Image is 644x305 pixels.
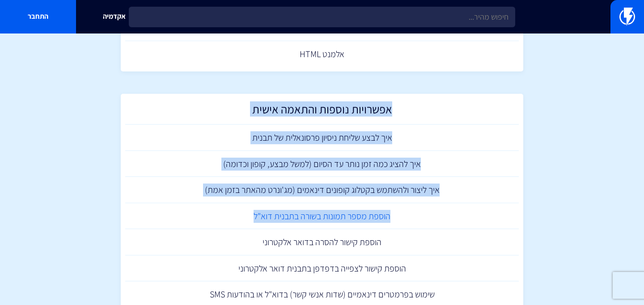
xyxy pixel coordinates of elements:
a: הוספת מספר תמונות בשורה בתבנית דוא"ל [125,203,519,230]
a: הוספת קישור לצפייה בדפדפן בתבנית דואר אלקטרוני [125,255,519,282]
a: הוספת קישור להסרה בדואר אלקטרוני [125,229,519,255]
a: אלמנט HTML [125,41,519,67]
a: איך להציג כמה זמן נותר עד הסיום (למשל מבצע, קופון וכדומה) [125,151,519,177]
a: איך ליצור ולהשתמש בקטלוג קופונים דינאמים (מג'ונרט מהאתר בזמן אמת) [125,177,519,203]
a: איך לבצע שליחת ניסיון פרסונאלית של תבנית [125,125,519,151]
h2: אפשרויות נוספות והתאמה אישית [130,103,514,120]
input: חיפוש מהיר... [129,7,515,27]
a: אפשרויות נוספות והתאמה אישית [125,98,519,125]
